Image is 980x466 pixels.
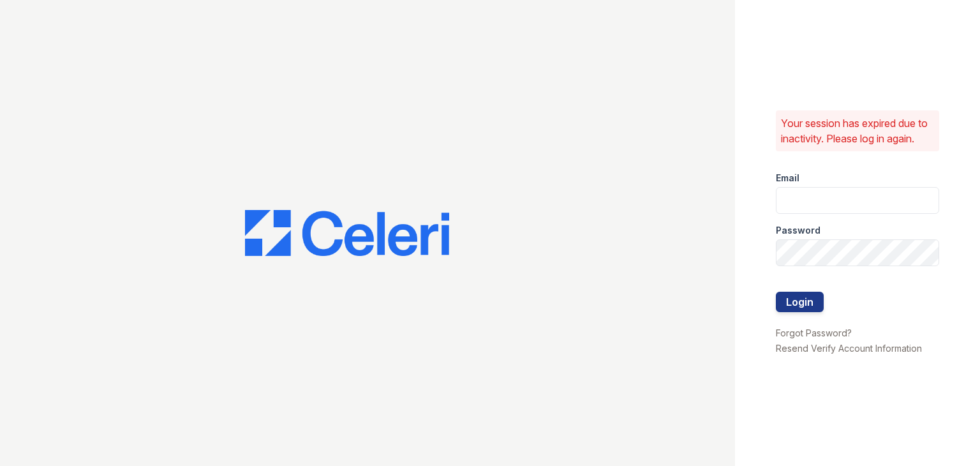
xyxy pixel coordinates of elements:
[776,292,824,312] button: Login
[245,210,449,256] img: CE_Logo_Blue-a8612792a0a2168367f1c8372b55b34899dd931a85d93a1a3d3e32e68fde9ad4.png
[776,343,922,354] a: Resend Verify Account Information
[776,172,799,184] label: Email
[776,327,852,338] a: Forgot Password?
[781,116,934,146] p: Your session has expired due to inactivity. Please log in again.
[776,224,820,237] label: Password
